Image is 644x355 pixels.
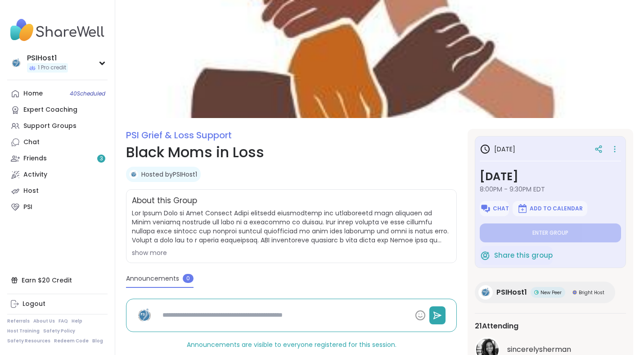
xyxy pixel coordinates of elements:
[132,209,451,245] span: Lor Ipsum Dolo si Amet Consect Adipi elitsedd eiusmodtemp inc utlaboreetd magn aliquaen ad Minim ...
[480,168,621,185] h3: [DATE]
[475,282,615,303] a: PSIHost1PSIHost1New PeerNew PeerBright HostBright Host
[100,155,103,163] span: 3
[23,122,77,131] div: Support Groups
[23,154,47,163] div: Friends
[33,318,55,324] a: About Us
[480,201,509,216] button: Chat
[129,170,138,179] img: PSIHost1
[126,274,179,283] span: Announcements
[7,86,108,102] a: Home40Scheduled
[7,328,40,334] a: Host Training
[7,134,108,150] a: Chat
[23,187,39,196] div: Host
[7,318,30,324] a: Referrals
[7,296,108,312] a: Logout
[494,250,553,261] span: Share this group
[54,338,89,344] a: Redeem Code
[7,199,108,215] a: PSI
[9,56,23,70] img: PSIHost1
[480,223,621,242] button: Enter group
[23,105,77,114] div: Expert Coaching
[23,203,32,212] div: PSI
[7,102,108,118] a: Expert Coaching
[480,185,621,194] span: 8:00PM - 9:30PM EDT
[513,201,587,216] button: Add to Calendar
[43,328,75,334] a: Safety Policy
[480,144,515,155] h3: [DATE]
[126,141,457,163] h1: Black Moms in Loss
[572,290,577,295] img: Bright Host
[187,340,396,349] span: Announcements are visible to everyone registered for this session.
[59,318,68,324] a: FAQ
[70,90,105,97] span: 40 Scheduled
[478,285,493,300] img: PSIHost1
[72,318,82,324] a: Help
[496,287,527,298] span: PSIHost1
[7,150,108,167] a: Friends3
[23,138,40,147] div: Chat
[132,195,197,207] h2: About this Group
[480,250,491,261] img: ShareWell Logomark
[27,53,68,63] div: PSIHost1
[23,170,47,179] div: Activity
[23,89,43,98] div: Home
[530,205,583,212] span: Add to Calendar
[579,289,604,296] span: Bright Host
[141,170,197,179] a: Hosted byPSIHost1
[534,290,539,295] img: New Peer
[92,338,103,344] a: Blog
[132,248,451,257] div: show more
[126,129,232,141] a: PSI Grief & Loss Support
[7,183,108,199] a: Host
[38,64,66,72] span: 1 Pro credit
[7,272,108,288] div: Earn $20 Credit
[134,305,155,326] img: PSIHost1
[475,321,518,332] span: 21 Attending
[480,246,553,265] button: Share this group
[183,274,194,283] span: 0
[480,203,491,214] img: ShareWell Logomark
[532,229,568,237] span: Enter group
[517,203,528,214] img: ShareWell Logomark
[7,167,108,183] a: Activity
[7,14,108,46] img: ShareWell Nav Logo
[7,338,50,344] a: Safety Resources
[540,289,562,296] span: New Peer
[507,344,571,355] span: sincerelysherman
[23,300,45,309] div: Logout
[7,118,108,134] a: Support Groups
[493,205,509,212] span: Chat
